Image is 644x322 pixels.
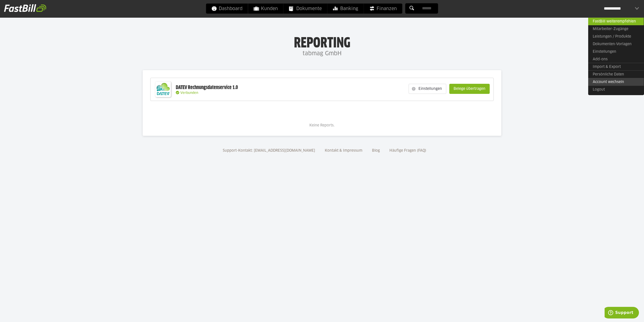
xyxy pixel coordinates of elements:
[588,25,644,33] a: Mitarbeiter-Zugänge
[51,36,593,49] h1: Reporting
[180,91,198,95] span: Verbunden
[409,84,446,94] sl-button: Einstellungen
[254,4,278,14] span: Kunden
[369,4,397,14] span: Finanzen
[153,79,173,99] img: DATEV-Datenservice Logo
[221,149,317,152] a: Support-Kontakt: [EMAIL_ADDRESS][DOMAIN_NAME]
[588,17,644,25] a: FastBill weiterempfehlen
[289,4,322,14] span: Dokumente
[588,40,644,48] a: Dokumenten-Vorlagen
[248,4,283,14] a: Kunden
[588,70,644,78] a: Persönliche Daten
[364,4,402,14] a: Finanzen
[588,63,644,71] a: Import & Export
[588,78,644,86] a: Account wechseln
[388,149,428,152] a: Häufige Fragen (FAQ)
[284,4,327,14] a: Dokumente
[605,307,639,319] iframe: Öffnet ein Widget, in dem Sie weitere Informationen finden
[588,48,644,56] a: Einstellungen
[333,4,358,14] span: Banking
[449,84,490,94] sl-button: Belege übertragen
[309,124,335,127] span: Keine Reports.
[328,4,364,14] a: Banking
[4,4,46,12] img: fastbill_logo_white.png
[588,86,644,93] a: Logout
[206,4,248,14] a: Dashboard
[323,149,364,152] a: Kontakt & Impressum
[588,33,644,40] a: Leistungen / Produkte
[588,56,644,63] a: Add-ons
[176,84,238,91] div: DATEV Rechnungsdatenservice 1.0
[212,4,242,14] span: Dashboard
[370,149,382,152] a: Blog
